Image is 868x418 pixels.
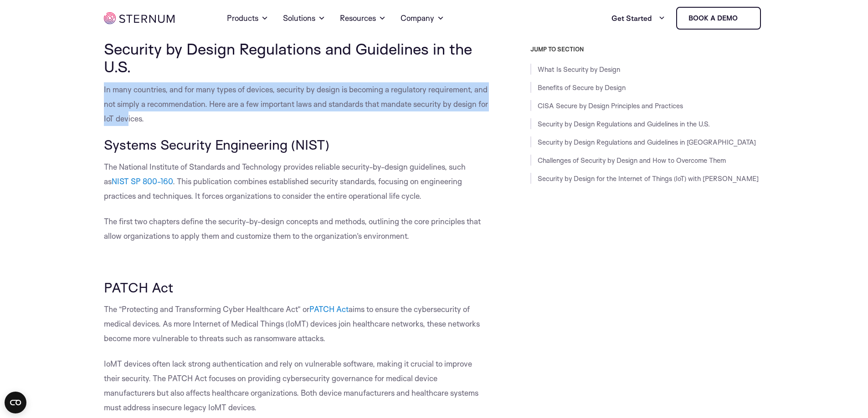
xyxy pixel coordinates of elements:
[538,156,726,165] a: Challenges of Security by Design and How to Overcome Them
[538,174,759,183] a: Security by Design for the Internet of Things (IoT) with [PERSON_NAME]
[104,304,480,343] span: aims to ensure the cybersecurity of medical devices. As more Internet of Medical Things (IoMT) de...
[611,9,665,27] a: Get Started
[104,359,478,412] span: IoMT devices often lack strong authentication and rely on vulnerable software, making it crucial ...
[104,39,472,76] span: Security by Design Regulations and Guidelines in the U.S.
[5,392,26,413] button: Open CMP widget
[104,136,329,153] span: Systems Security Engineering (NIST)
[283,2,325,35] a: Solutions
[227,2,268,35] a: Products
[104,304,309,314] span: The “Protecting and Transforming Cyber Healthcare Act” or
[530,45,765,53] h3: JUMP TO SECTION
[741,15,749,22] img: sternum iot
[104,12,175,24] img: sternum iot
[538,101,683,110] a: CISA Secure by Design Principles and Practices
[538,120,710,128] a: Security by Design Regulations and Guidelines in the U.S.
[104,217,481,241] span: The first two chapters define the security-by-design concepts and methods, outlining the core pri...
[538,138,756,146] a: Security by Design Regulations and Guidelines in [GEOGRAPHIC_DATA]
[676,7,761,30] a: Book a demo
[104,279,173,296] span: PATCH Act
[112,176,173,186] a: NIST SP 800-160
[538,83,626,92] a: Benefits of Secure by Design
[309,304,349,314] a: PATCH Act
[104,176,462,201] span: . This publication combines established security standards, focusing on engineering practices and...
[401,2,444,35] a: Company
[340,2,386,35] a: Resources
[538,65,620,74] a: What Is Security by Design
[104,162,466,186] span: The National Institute of Standards and Technology provides reliable security-by-design guideline...
[104,85,488,123] span: In many countries, and for many types of devices, security by design is becoming a regulatory req...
